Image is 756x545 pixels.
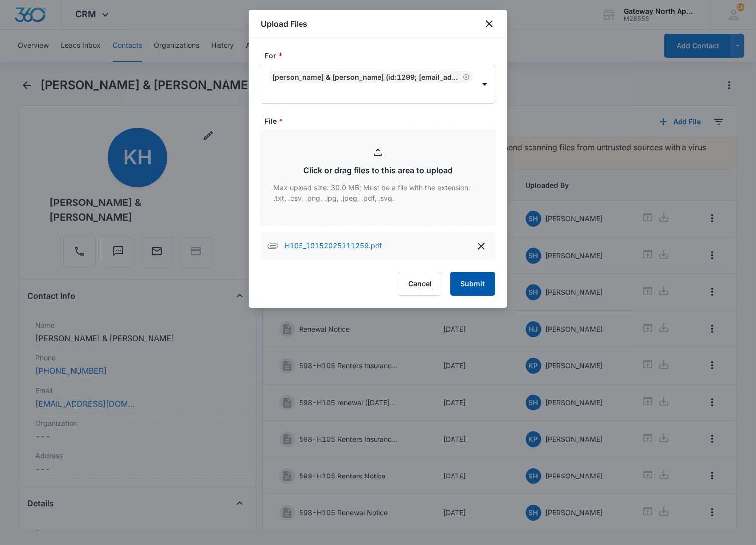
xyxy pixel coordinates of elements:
[483,18,495,30] button: close
[272,73,461,81] div: [PERSON_NAME] & [PERSON_NAME] (ID:1299; [EMAIL_ADDRESS][DOMAIN_NAME]; 7205527832)
[450,272,495,296] button: Submit
[261,18,307,30] h1: Upload Files
[473,238,489,254] button: delete
[398,272,442,296] button: Cancel
[265,50,499,61] label: For
[461,73,470,80] div: Remove Keith Hernandez & Francine Atchue (ID:1299; hernandezkeith411@yahoo.com; 7205527832)
[265,116,499,126] label: File
[285,240,382,252] p: H105_10152025111259.pdf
